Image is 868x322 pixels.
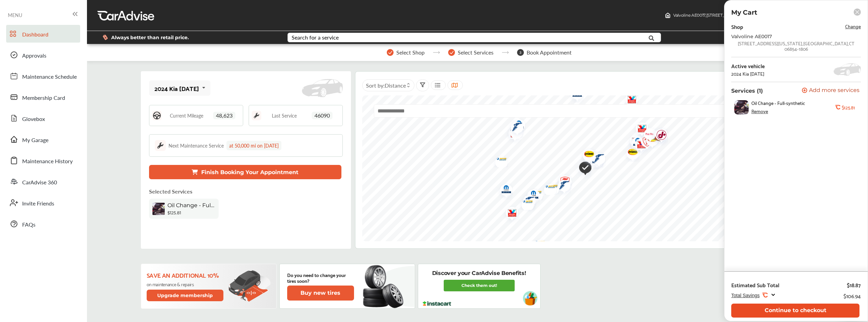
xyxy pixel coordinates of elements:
img: stepper-checkmark.b5569197.svg [448,49,455,56]
div: $18.87 [847,281,861,288]
img: stepper-checkmark.b5569197.svg [387,49,394,56]
img: logo-take5.png [648,126,666,148]
span: 48,623 [213,112,235,119]
a: Invite Friends [6,194,80,212]
img: logo-valvoline.png [625,132,643,153]
p: on maintenance & repairs [147,281,225,287]
div: Map marker [506,118,523,138]
button: Finish Booking Your Appointment [149,165,342,179]
div: Valvoline AE0017 [731,34,840,39]
div: Map marker [641,131,658,149]
div: Map marker [578,146,595,167]
span: FAQs [22,220,35,229]
img: logo-goodyear.png [553,176,571,196]
a: Maintenance History [6,152,80,169]
a: Add more services [802,88,861,94]
div: Map marker [529,236,546,250]
img: placeholder_car.fcab19be.svg [302,79,343,97]
a: Maintenance Schedule [6,67,80,85]
div: at 50,000 mi on [DATE] [226,141,281,150]
span: MENU [8,12,22,18]
span: Maintenance Schedule [22,73,77,81]
span: Dashboard [22,30,48,39]
img: oil-change-thumb.jpg [734,100,749,114]
div: Map marker [554,172,571,194]
img: logo-mopar.png [522,186,540,205]
span: Change [845,22,861,30]
img: instacart-vehicle.0979a191.svg [523,291,538,306]
span: Oil Change - Full-synthetic [167,202,215,209]
img: logo-mopar.png [627,133,645,153]
a: Glovebox [6,109,80,127]
img: logo-pepboys.png [639,125,657,146]
img: maintenance_logo [252,111,261,120]
img: steering_logo [152,111,162,120]
a: Approvals [6,46,80,64]
span: Approvals [22,51,46,60]
div: Map marker [503,124,520,145]
img: dollor_label_vector.a70140d1.svg [103,34,108,40]
img: header-home-logo.8d720a4f.svg [665,13,671,18]
div: Map marker [507,116,525,135]
img: Midas+Logo_RGB.png [641,131,659,149]
a: Buy new tires [287,286,355,301]
p: Save an additional 10% [147,271,225,279]
div: 2024 Kia [DATE] [155,85,199,92]
div: Map marker [636,132,653,154]
img: stepper-arrow.e24c07c6.svg [433,51,440,54]
img: logo-mavis.png [505,123,523,138]
button: Buy new tires [287,286,354,301]
span: 46090 [312,112,333,119]
div: Estimated Sub Total [731,281,779,288]
p: Selected Services [149,187,192,195]
img: logo-firestone.png [554,172,572,194]
p: Do you need to change your tires soon? [287,272,354,283]
button: Continue to checkout [731,304,859,318]
img: logo-mavis.png [529,236,547,250]
img: Midas+Logo_RGB.png [621,144,639,162]
span: Membership Card [22,94,65,103]
span: Maintenance History [22,157,73,166]
span: Oil Change - Full-synthetic [751,100,805,106]
div: Map marker [495,181,512,200]
div: Map marker [525,186,542,200]
img: logo-goodyear.png [582,241,600,261]
img: logo-mavis.png [490,153,508,167]
div: Search for a service [292,35,339,40]
div: Map marker [578,146,595,164]
img: maintenance_logo [155,140,166,151]
b: $125.81 [167,210,181,215]
span: CarAdvise 360 [22,178,57,187]
div: Map marker [490,153,507,167]
span: Current Mileage [170,113,203,118]
span: Book Appointment [527,49,572,56]
span: My Garage [22,136,48,145]
div: Map marker [522,186,539,205]
div: Map marker [553,176,570,196]
div: Map marker [625,132,642,153]
canvas: Map [362,95,803,241]
div: [STREET_ADDRESS][US_STATE] , [GEOGRAPHIC_DATA] , CT 06854-1806 [731,41,861,51]
div: $106.94 [843,291,861,300]
img: logo-valvoline.png [630,135,648,156]
span: Last Service [272,113,297,118]
a: Membership Card [6,88,80,106]
div: Map marker [518,191,535,213]
a: Check them out! [444,280,515,291]
span: Add more services [809,88,859,94]
div: Map marker [541,180,558,194]
div: Map marker [518,192,535,212]
button: Add more services [802,88,859,94]
img: oil-change-thumb.jpg [152,203,165,215]
div: Map marker [639,125,656,146]
p: Services (1) [731,88,763,94]
img: logo-valvoline.png [503,124,521,145]
div: Map marker [631,119,648,140]
div: Map marker [539,181,556,195]
span: Select Services [458,49,494,56]
span: Always better than retail price. [111,35,189,40]
div: Map marker [505,123,522,138]
img: placeholder_car.5a1ece94.svg [834,63,861,76]
span: Total Savings [731,293,760,298]
div: Map marker [648,126,665,148]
